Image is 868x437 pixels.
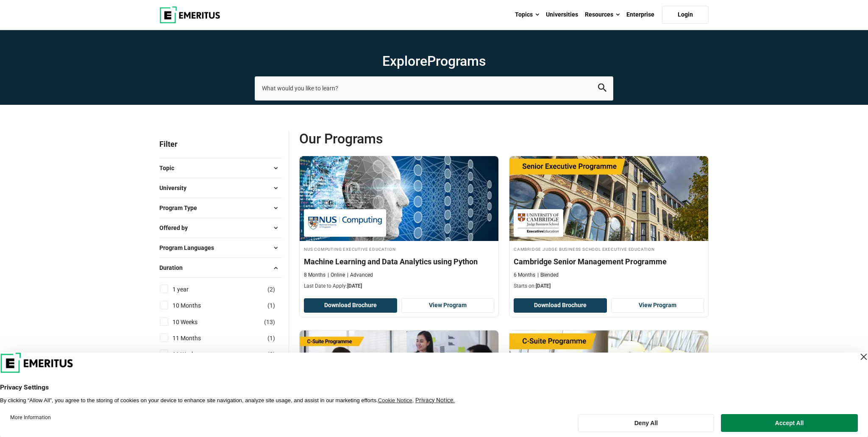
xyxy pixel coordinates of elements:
[264,317,275,327] span: ( )
[509,156,708,294] a: Business Management Course by Cambridge Judge Business School Executive Education - October 12, 2...
[509,331,708,415] img: INSEAD Chief Operating Officer (COO) Programme | Online Leadership Course
[159,243,221,252] span: Program Languages
[172,285,206,294] a: 1 year
[304,272,325,279] p: 8 Months
[159,261,282,274] button: Duration
[514,283,704,290] p: Starts on:
[299,130,504,147] span: Our Programs
[159,223,195,233] span: Offered by
[159,203,204,213] span: Program Type
[514,256,704,267] h4: Cambridge Senior Management Programme
[662,6,709,24] a: Login
[255,76,613,100] input: search-page
[611,298,704,313] a: View Program
[172,301,218,310] a: 10 Months
[328,272,345,279] p: Online
[267,285,275,294] span: ( )
[514,298,607,313] button: Download Brochure
[159,130,282,158] p: Filter
[598,84,606,93] button: search
[267,350,275,359] span: ( )
[300,331,498,415] img: Chief Financial Officer | Online Leadership Course
[304,298,397,313] button: Download Brochure
[159,263,189,272] span: Duration
[427,53,486,69] span: Programs
[304,283,494,290] p: Last Date to Apply:
[304,256,494,267] h4: Machine Learning and Data Analytics using Python
[267,301,275,310] span: ( )
[267,333,275,343] span: ( )
[347,272,373,279] p: Advanced
[172,317,214,327] a: 10 Weeks
[159,202,282,214] button: Program Type
[159,183,193,193] span: University
[536,283,551,289] span: [DATE]
[255,53,613,70] h1: Explore
[270,302,273,309] span: 1
[159,163,181,173] span: Topic
[270,351,273,358] span: 3
[159,241,282,254] button: Program Languages
[347,283,362,289] span: [DATE]
[300,156,498,241] img: Machine Learning and Data Analytics using Python | Online AI and Machine Learning Course
[537,272,559,279] p: Blended
[270,335,273,342] span: 1
[514,245,704,252] h4: Cambridge Judge Business School Executive Education
[514,272,535,279] p: 6 Months
[159,162,282,174] button: Topic
[304,245,494,252] h4: NUS Computing Executive Education
[300,156,498,294] a: AI and Machine Learning Course by NUS Computing Executive Education - October 10, 2025 NUS Comput...
[172,350,214,359] a: 11 Weeks
[159,182,282,194] button: University
[598,86,606,94] a: search
[308,213,382,233] img: NUS Computing Executive Education
[159,221,282,234] button: Offered by
[172,333,218,343] a: 11 Months
[509,156,708,241] img: Cambridge Senior Management Programme | Online Business Management Course
[518,213,559,233] img: Cambridge Judge Business School Executive Education
[401,298,495,313] a: View Program
[266,319,273,325] span: 13
[270,286,273,293] span: 2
